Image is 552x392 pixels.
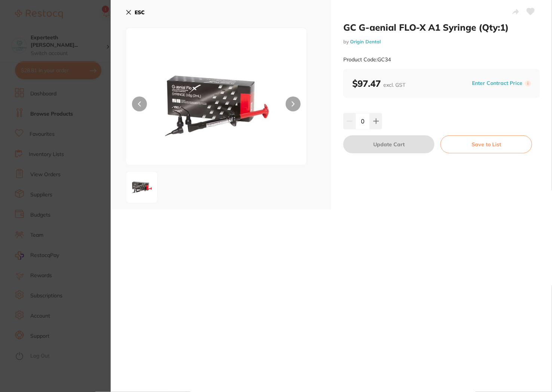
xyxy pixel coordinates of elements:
[350,39,381,45] a: Origin Dental
[162,47,271,165] img: Z2MzNC1qcGc
[470,80,525,87] button: Enter Contract Price
[441,135,532,153] button: Save to List
[343,39,540,45] small: by
[352,78,405,89] b: $97.47
[343,56,391,63] small: Product Code: GC34
[525,80,531,86] label: i
[343,22,540,33] h2: GC G-aenial FLO-X A1 Syringe (Qty:1)
[128,174,155,201] img: Z2MzNC1qcGc
[135,9,145,16] b: ESC
[126,6,145,19] button: ESC
[343,135,435,153] button: Update Cart
[383,82,405,88] span: excl. GST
